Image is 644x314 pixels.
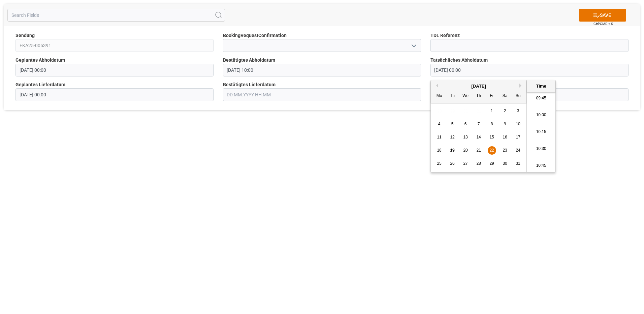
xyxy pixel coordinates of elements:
li: 10:00 [527,107,555,124]
div: Choose Tuesday, August 5th, 2025 [448,120,457,128]
div: Choose Monday, August 18th, 2025 [435,146,444,155]
span: 24 [516,148,520,153]
div: Choose Saturday, August 23rd, 2025 [501,146,509,155]
div: Choose Sunday, August 10th, 2025 [514,120,522,128]
div: Choose Friday, August 15th, 2025 [488,133,496,142]
span: 13 [463,135,468,139]
span: 10 [516,122,520,126]
div: Mo [435,92,444,100]
span: 30 [503,161,507,166]
button: open menu [408,40,418,51]
span: Bestätigtes Lieferdatum [223,81,276,88]
span: 20 [463,148,468,153]
li: 09:45 [527,90,555,107]
span: Tatsächliches Abholdatum [430,57,488,64]
span: 14 [476,135,481,139]
div: month 2025-08 [433,104,525,170]
span: 23 [503,148,507,153]
input: DD.MM.YYYY HH:MM [223,64,421,76]
div: Choose Sunday, August 17th, 2025 [514,133,522,142]
button: Previous Month [434,84,438,88]
input: DD.MM.YYYY HH:MM [15,88,214,101]
span: 5 [451,122,454,126]
div: Choose Monday, August 4th, 2025 [435,120,444,128]
div: Choose Saturday, August 30th, 2025 [501,159,509,168]
div: We [461,92,470,100]
span: 9 [504,122,506,126]
div: Sa [501,92,509,100]
div: Choose Thursday, August 28th, 2025 [475,159,483,168]
div: Th [475,92,483,100]
div: Time [528,83,554,90]
div: Choose Sunday, August 24th, 2025 [514,146,522,155]
span: 21 [476,148,481,153]
div: Choose Thursday, August 21st, 2025 [475,146,483,155]
span: 6 [464,122,467,126]
span: 25 [437,161,441,166]
div: Choose Friday, August 1st, 2025 [488,107,496,115]
input: DD.MM.YYYY HH:MM [223,88,421,101]
span: 26 [450,161,454,166]
span: 8 [491,122,493,126]
span: 19 [450,148,454,153]
div: Choose Sunday, August 31st, 2025 [514,159,522,168]
span: 15 [489,135,494,139]
div: Choose Wednesday, August 27th, 2025 [461,159,470,168]
div: Choose Monday, August 11th, 2025 [435,133,444,142]
span: 4 [438,122,441,126]
span: BookingRequestConfirmation [223,32,287,39]
span: 17 [516,135,520,139]
span: 18 [437,148,441,153]
input: DD.MM.YYYY HH:MM [430,64,629,76]
span: Sendung [15,32,35,39]
button: SAVE [579,9,626,22]
div: Choose Saturday, August 16th, 2025 [501,133,509,142]
div: Choose Thursday, August 14th, 2025 [475,133,483,142]
div: Choose Saturday, August 2nd, 2025 [501,107,509,115]
div: Choose Friday, August 22nd, 2025 [488,146,496,155]
div: Choose Friday, August 8th, 2025 [488,120,496,128]
span: TDL Referenz [430,32,460,39]
div: Fr [488,92,496,100]
span: Geplantes Lieferdatum [15,81,65,88]
button: Next Month [519,84,523,88]
li: 10:45 [527,157,555,174]
span: 7 [478,122,480,126]
span: 12 [450,135,454,139]
div: Choose Tuesday, August 26th, 2025 [448,159,457,168]
li: 10:15 [527,124,555,140]
span: 16 [503,135,507,139]
span: Ctrl/CMD + S [593,21,613,26]
div: Choose Wednesday, August 6th, 2025 [461,120,470,128]
div: Choose Tuesday, August 19th, 2025 [448,146,457,155]
span: 3 [517,108,519,113]
span: Bestätigtes Abholdatum [223,57,275,64]
span: Geplantes Abholdatum [15,57,65,64]
div: Choose Saturday, August 9th, 2025 [501,120,509,128]
span: 29 [489,161,494,166]
div: Choose Friday, August 29th, 2025 [488,159,496,168]
input: DD.MM.YYYY HH:MM [15,64,214,76]
div: Choose Wednesday, August 20th, 2025 [461,146,470,155]
div: Choose Thursday, August 7th, 2025 [475,120,483,128]
div: Choose Monday, August 25th, 2025 [435,159,444,168]
span: 1 [491,108,493,113]
span: 28 [476,161,481,166]
div: Choose Wednesday, August 13th, 2025 [461,133,470,142]
span: 27 [463,161,468,166]
div: Tu [448,92,457,100]
span: 2 [504,108,506,113]
span: 11 [437,135,441,139]
div: [DATE] [431,83,526,90]
div: Choose Sunday, August 3rd, 2025 [514,107,522,115]
li: 10:30 [527,140,555,157]
input: Search Fields [7,9,225,22]
div: Choose Tuesday, August 12th, 2025 [448,133,457,142]
span: 22 [489,148,494,153]
div: Su [514,92,522,100]
span: 31 [516,161,520,166]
